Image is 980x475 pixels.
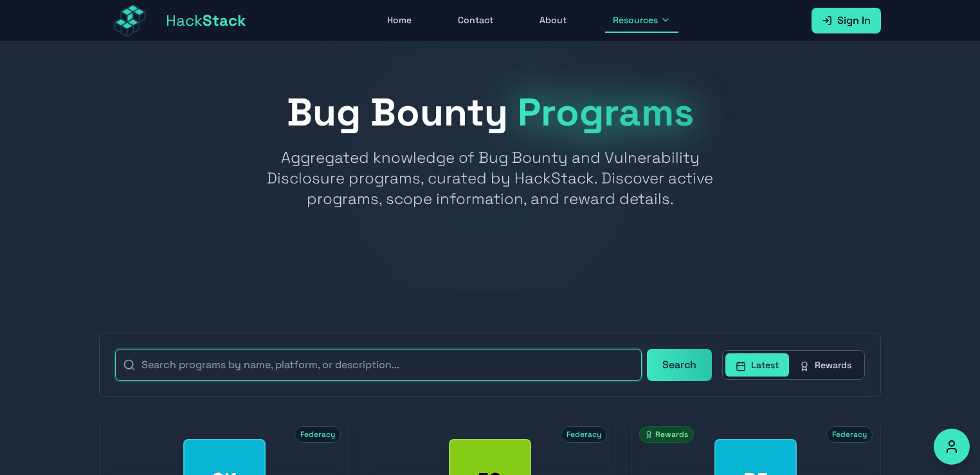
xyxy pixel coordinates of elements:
[115,349,642,381] input: Search programs by name, platform, or description...
[647,349,712,381] button: Search
[295,426,341,443] span: Federacy
[379,8,419,33] a: Home
[532,8,574,33] a: About
[605,8,678,33] button: Resources
[613,14,658,26] span: Resources
[518,88,694,137] span: Programs
[837,13,871,28] span: Sign In
[166,10,246,31] span: Hack
[450,8,501,33] a: Contact
[561,426,607,443] span: Federacy
[789,353,862,377] button: Rewards
[99,93,881,132] h1: Bug Bounty
[812,8,881,33] a: Sign In
[243,147,737,209] p: Aggregated knowledge of Bug Bounty and Vulnerability Disclosure programs, curated by HackStack. D...
[639,426,694,443] span: Rewards
[725,353,789,377] button: Latest
[203,10,246,30] span: Stack
[826,426,873,443] span: Federacy
[934,429,970,465] button: Accessibility Options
